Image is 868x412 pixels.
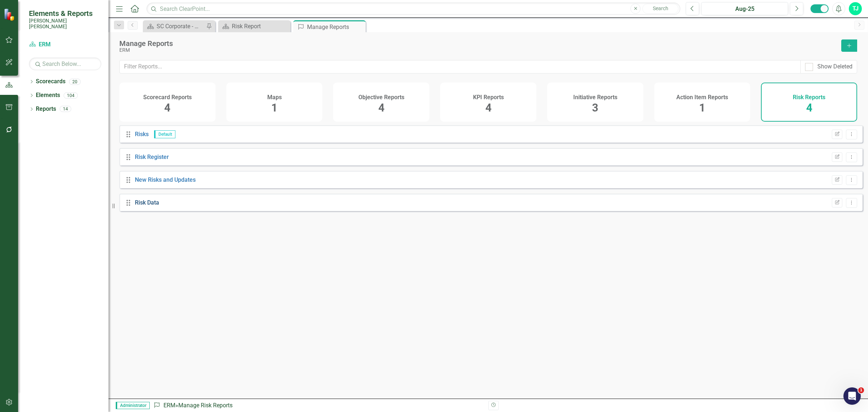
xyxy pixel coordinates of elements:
a: Scorecards [36,77,65,86]
a: ERM [163,402,175,409]
img: ClearPoint Strategy [4,8,16,21]
div: 20 [69,79,81,85]
a: New Risks and Updates [135,176,196,183]
span: Default [154,130,175,138]
h4: Objective Reports [358,94,404,101]
div: 14 [60,106,71,112]
div: Risk Report [232,22,289,31]
div: » Manage Risk Reports [153,402,483,410]
a: Risk Report [220,22,289,31]
input: Search ClearPoint... [146,3,680,15]
span: 3 [592,101,598,114]
div: Manage Reports [119,39,834,47]
span: Administrator [116,402,150,409]
div: SC Corporate - Welcome to ClearPoint [157,22,204,31]
a: Reports [36,105,56,113]
a: SC Corporate - Welcome to ClearPoint [145,22,204,31]
a: ERM [29,41,101,49]
div: Show Deleted [817,63,852,71]
small: [PERSON_NAME] [PERSON_NAME] [29,18,101,30]
span: 1 [858,387,864,393]
h4: Maps [267,94,282,101]
button: Search [642,4,678,14]
input: Filter Reports... [119,60,801,73]
span: 1 [699,101,705,114]
div: Aug-25 [704,5,786,13]
iframe: Intercom live chat [843,387,861,405]
input: Search Below... [29,58,101,70]
h4: Scorecard Reports [143,94,192,101]
span: 4 [378,101,384,114]
button: TJ [849,2,862,15]
span: Elements & Reports [29,9,101,18]
a: Risk Register [135,154,169,160]
h4: Action Item Reports [676,94,728,101]
span: 4 [485,101,492,114]
button: Aug-25 [701,2,788,15]
div: 104 [64,92,78,98]
a: Risks [135,131,149,138]
span: 4 [164,101,170,114]
span: Search [653,5,668,11]
a: Risk Data [135,199,159,206]
div: Manage Reports [307,22,364,31]
span: 4 [806,101,812,114]
h4: KPI Reports [473,94,504,101]
h4: Risk Reports [793,94,825,101]
span: 1 [271,101,277,114]
h4: Initiative Reports [573,94,617,101]
div: ERM [119,47,834,53]
a: Elements [36,91,60,100]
